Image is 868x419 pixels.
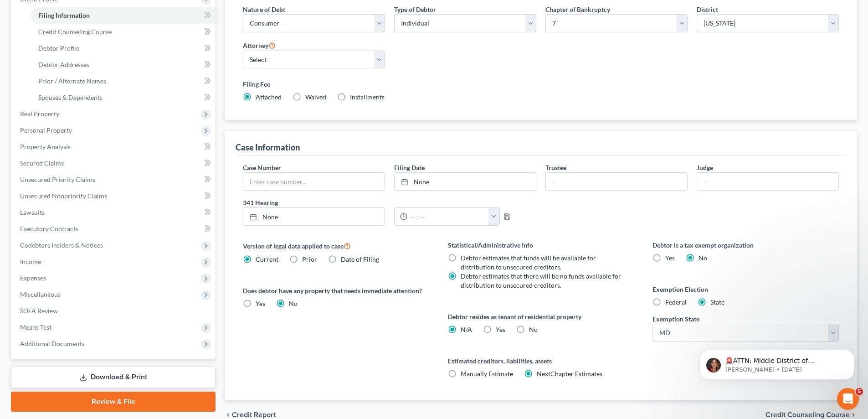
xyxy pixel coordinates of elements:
span: Miscellaneous [20,290,61,298]
span: Income [20,258,41,265]
span: Codebtors Insiders & Notices [20,241,103,249]
button: chevron_left Credit Report [225,411,276,419]
a: Executory Contracts [13,221,216,237]
label: Exemption State [652,314,699,324]
span: Yes [496,326,505,333]
label: Judge [697,163,713,172]
label: Trustee [545,163,566,172]
label: Debtor is a tax exempt organization [652,240,839,250]
span: No [289,300,298,307]
i: chevron_left [225,411,232,419]
a: None [395,173,536,190]
input: -- : -- [407,208,489,225]
label: Filing Fee [243,79,839,89]
a: Prior / Alternate Names [31,73,216,89]
span: Credit Counseling Course [765,411,850,419]
input: Enter case number... [243,173,385,190]
a: Debtor Addresses [31,57,216,73]
span: Date of Filing [341,255,379,263]
span: Attached [256,93,282,101]
span: Executory Contracts [20,225,78,233]
a: Lawsuits [13,204,216,221]
span: Waived [305,93,326,101]
a: Unsecured Nonpriority Claims [13,188,216,204]
a: None [243,208,385,225]
span: Secured Claims [20,159,64,167]
span: Personal Property [20,126,72,134]
label: Estimated creditors, liabilities, assets [448,356,634,366]
label: Type of Debtor [394,5,436,14]
span: No [529,326,538,333]
span: Filing Information [38,11,90,19]
i: chevron_right [850,411,857,419]
span: Additional Documents [20,340,84,347]
label: Filing Date [394,163,425,172]
span: Expenses [20,274,46,282]
span: Credit Counseling Course [38,28,112,36]
label: Case Number [243,163,281,172]
a: Secured Claims [13,155,216,171]
a: Property Analysis [13,139,216,155]
span: Credit Report [232,411,276,419]
input: -- [546,173,687,190]
label: Nature of Debt [243,5,285,14]
span: State [710,298,724,306]
div: Case Information [236,142,300,153]
span: Lawsuits [20,208,45,216]
span: Installments [350,93,385,101]
label: Statistical/Administrative Info [448,240,634,250]
span: Debtor Addresses [38,61,89,68]
span: Debtor estimates that there will be no funds available for distribution to unsecured creditors. [461,272,621,289]
label: Does debtor have any property that needs immediate attention? [243,286,429,295]
span: Property Analysis [20,143,71,150]
input: -- [697,173,838,190]
label: Attorney [243,40,276,51]
span: N/A [461,326,472,333]
span: Unsecured Nonpriority Claims [20,192,107,200]
span: Debtor Profile [38,44,79,52]
label: District [697,5,718,14]
span: Prior [302,255,317,263]
label: Chapter of Bankruptcy [545,5,610,14]
a: Unsecured Priority Claims [13,171,216,188]
span: Unsecured Priority Claims [20,176,95,183]
label: Debtor resides as tenant of residential property [448,312,634,321]
span: Prior / Alternate Names [38,77,106,85]
label: Exemption Election [652,285,839,294]
span: Current [256,255,278,263]
span: Yes [665,254,675,262]
span: Means Test [20,323,51,331]
span: SOFA Review [20,307,58,315]
label: Version of legal data applied to case [243,240,429,251]
a: Review & File [11,392,216,412]
span: Manually Estimate [461,370,513,378]
span: 5 [856,388,863,395]
iframe: Intercom live chat [837,388,859,410]
a: Credit Counseling Course [31,24,216,40]
iframe: Intercom notifications message [686,331,868,394]
span: Federal [665,298,687,306]
a: Spouses & Dependents [31,89,216,106]
span: Debtor estimates that funds will be available for distribution to unsecured creditors. [461,254,596,271]
a: Download & Print [11,367,216,388]
span: No [699,254,707,262]
a: Filing Information [31,7,216,24]
label: 341 Hearing [238,198,541,207]
span: Spouses & Dependents [38,93,103,101]
a: Debtor Profile [31,40,216,57]
span: NextChapter Estimates [537,370,602,378]
button: Credit Counseling Course chevron_right [765,411,857,419]
span: Yes [256,300,265,307]
span: Real Property [20,110,59,118]
a: SOFA Review [13,303,216,319]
